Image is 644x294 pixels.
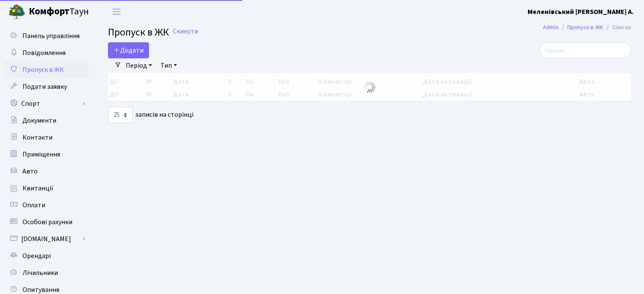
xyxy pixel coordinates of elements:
[22,82,67,91] span: Подати заявку
[4,214,89,231] a: Особові рахунки
[4,163,89,180] a: Авто
[528,7,634,17] a: Меленівський [PERSON_NAME] А.
[29,5,69,18] b: Комфорт
[498,60,635,81] div: Запис успішно додано.
[498,11,635,58] div: Опитування щодо паркування в ЖК «Комфорт Таун»
[22,184,53,193] span: Квитанції
[157,58,180,73] a: Тип
[4,78,89,95] a: Подати заявку
[363,80,376,94] img: Обробка...
[4,264,89,281] a: Лічильники
[4,44,89,61] a: Повідомлення
[8,3,25,20] img: logo.png
[4,197,89,214] a: Оплати
[4,247,89,264] a: Орендарі
[4,146,89,163] a: Приміщення
[528,7,634,16] b: Меленівський [PERSON_NAME] А.
[626,61,634,70] div: ×
[4,231,89,247] a: [DOMAIN_NAME]
[108,107,193,123] label: записів на сторінці
[122,58,155,73] a: Період
[113,46,144,55] span: Додати
[108,25,169,40] span: Пропуск в ЖК
[626,11,634,20] div: ×
[22,65,64,74] span: Пропуск в ЖК
[22,133,53,142] span: Контакти
[22,48,66,58] span: Повідомлення
[173,27,198,36] a: Скинути
[507,43,627,53] a: Голосувати
[4,27,89,44] a: Панель управління
[108,42,149,58] a: Додати
[4,61,89,78] a: Пропуск в ЖК
[22,251,51,261] span: Орендарі
[4,112,89,129] a: Документи
[4,180,89,197] a: Квитанції
[22,268,58,278] span: Лічильники
[22,167,38,176] span: Авто
[4,129,89,146] a: Контакти
[22,116,56,125] span: Документи
[22,201,45,210] span: Оплати
[22,31,80,41] span: Панель управління
[108,107,133,123] select: записів на сторінці
[22,217,72,227] span: Особові рахунки
[22,150,60,159] span: Приміщення
[106,5,127,19] button: Переключити навігацію
[4,95,89,112] a: Спорт
[29,5,89,19] span: Таун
